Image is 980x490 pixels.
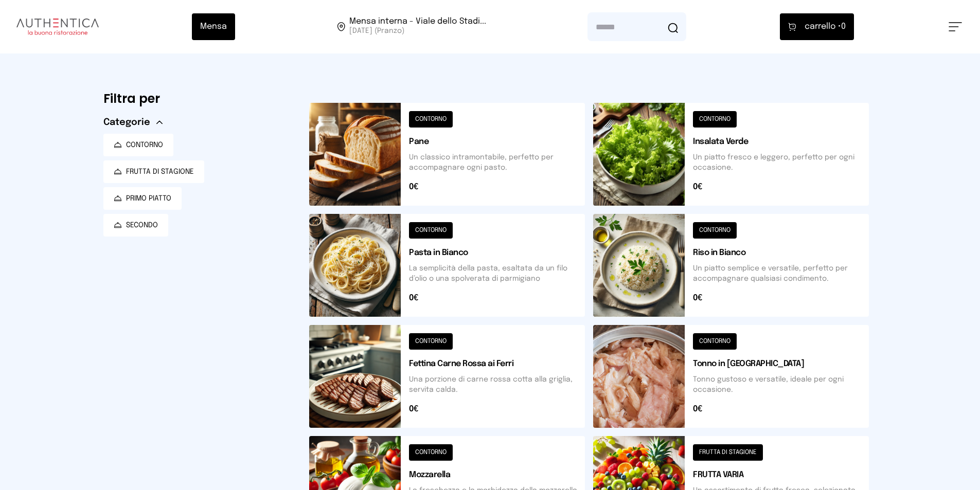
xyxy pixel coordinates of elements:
button: Categorie [103,115,163,130]
span: Viale dello Stadio, 77, 05100 Terni TR, Italia [349,17,486,36]
button: PRIMO PIATTO [103,187,182,210]
button: FRUTTA DI STAGIONE [103,160,204,183]
button: SECONDO [103,214,168,237]
img: logo.8f33a47.png [16,19,99,35]
span: carrello • [805,21,841,33]
h6: Filtra per [103,90,293,107]
span: FRUTTA DI STAGIONE [126,167,194,177]
span: [DATE] (Pranzo) [349,26,486,36]
button: carrello •0 [780,13,854,40]
span: 0 [805,21,846,33]
span: CONTORNO [126,140,163,150]
span: PRIMO PIATTO [126,193,171,204]
button: Mensa [192,13,235,40]
button: CONTORNO [103,134,173,156]
span: SECONDO [126,220,158,230]
span: Categorie [103,115,150,130]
